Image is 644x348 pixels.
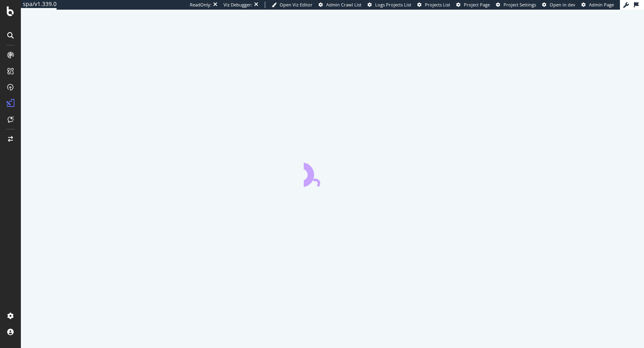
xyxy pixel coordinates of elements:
[272,2,313,8] a: Open Viz Editor
[368,2,411,8] a: Logs Projects List
[464,2,490,8] span: Project Page
[550,2,575,8] span: Open in dev
[375,2,411,8] span: Logs Projects List
[319,2,362,8] a: Admin Crawl List
[542,2,575,8] a: Open in dev
[504,2,536,8] span: Project Settings
[326,2,362,8] span: Admin Crawl List
[417,2,450,8] a: Projects List
[223,2,252,8] div: Viz Debugger:
[425,2,450,8] span: Projects List
[589,2,614,8] span: Admin Page
[456,2,490,8] a: Project Page
[496,2,536,8] a: Project Settings
[581,2,614,8] a: Admin Page
[280,2,313,8] span: Open Viz Editor
[304,158,362,187] div: animation
[190,2,211,8] div: ReadOnly:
